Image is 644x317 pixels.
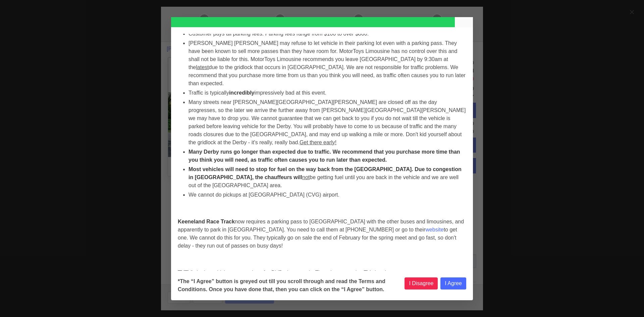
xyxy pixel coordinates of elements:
[425,227,443,232] a: website
[189,98,466,147] li: Many streets near [PERSON_NAME][GEOGRAPHIC_DATA][PERSON_NAME] are closed off as the day progresse...
[189,39,466,88] li: [PERSON_NAME] [PERSON_NAME] may refuse to let vehicle in their parking lot even with a parking pa...
[302,174,310,180] u: not
[178,269,466,277] p: TV's in the vehicles are monitors for DVD players only. They do not receive TV signals.
[178,277,405,294] b: *The “I Agree” button is greyed out till you scroll through and read the Terms and Conditions. On...
[178,270,184,275] strong: TV
[189,191,466,199] li: We cannot do pickups at [GEOGRAPHIC_DATA] (CVG) airport.
[189,166,462,180] strong: Most vehicles will need to stop for fuel on the way back from the [GEOGRAPHIC_DATA]. Due to conge...
[189,89,466,97] li: Traffic is typically impressively bad at this event.
[178,218,466,250] p: now requires a parking pass to [GEOGRAPHIC_DATA] with the other buses and limousines, and apparen...
[440,277,466,289] button: I Agree
[229,90,255,96] strong: incredibly
[405,277,438,289] button: I Disagree
[189,149,460,163] strong: Many Derby runs go longer than expected due to traffic. We recommend that you purchase more time ...
[300,140,336,145] u: Get there early!
[189,30,466,38] li: Customer pays all parking fees. Parking fees range from $100 to over $800.
[196,64,209,70] u: latest
[178,219,235,224] strong: Keeneland Race Track
[189,165,466,190] li: be getting fuel until you are back in the vehicle and we are well out of the [GEOGRAPHIC_DATA] area.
